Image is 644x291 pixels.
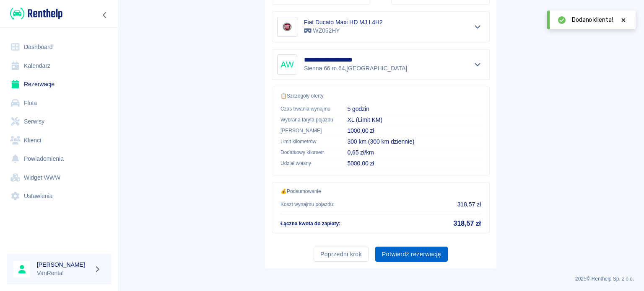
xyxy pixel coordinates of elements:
[277,54,297,75] div: AW
[375,247,448,262] button: Potwierdź rezerwację
[7,57,111,75] a: Kalendarz
[7,112,111,131] a: Serwisy
[280,138,334,145] p: Limit kilometrów
[347,159,481,168] p: 5000,00 zł
[471,59,485,70] button: Pokaż szczegóły
[280,188,481,195] p: 💰 Podsumowanie
[99,10,111,21] button: Zwiń nawigację
[304,26,383,35] p: WZ052HY
[279,18,296,35] img: Image
[37,269,91,278] p: VanRental
[7,168,111,187] a: Widget WWW
[347,126,481,135] p: 1000,00 zł
[7,187,111,206] a: Ustawienia
[471,21,485,33] button: Pokaż szczegóły
[280,92,481,100] p: 📋 Szczegóły oferty
[280,105,334,113] p: Czas trwania wynajmu
[10,7,62,21] img: Renthelp logo
[314,247,369,262] button: Poprzedni krok
[457,200,481,209] p: 318,57 zł
[347,116,481,124] p: XL (Limit KM)
[7,38,111,57] a: Dashboard
[280,160,334,167] p: Udział własny
[572,15,613,24] span: Dodano klienta!
[347,105,481,113] p: 5 godzin
[347,137,481,146] p: 300 km (300 km dziennie)
[7,149,111,168] a: Powiadomienia
[280,116,334,124] p: Wybrana taryfa pojazdu
[304,64,407,73] p: Sienna 66 m.64 , [GEOGRAPHIC_DATA]
[280,149,334,156] p: Dodatkowy kilometr
[280,220,340,227] p: Łączna kwota do zapłaty :
[7,131,111,150] a: Klienci
[347,148,481,157] p: 0,65 zł/km
[7,7,62,21] a: Renthelp logo
[7,75,111,94] a: Rezerwacje
[304,18,383,26] h6: Fiat Ducato Maxi HD MJ L4H2
[37,260,91,269] h6: [PERSON_NAME]
[280,127,334,134] p: [PERSON_NAME]
[280,201,335,208] p: Koszt wynajmu pojazdu :
[127,275,634,283] p: 2025 © Renthelp Sp. z o.o.
[7,94,111,113] a: Flota
[454,219,481,228] h5: 318,57 zł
